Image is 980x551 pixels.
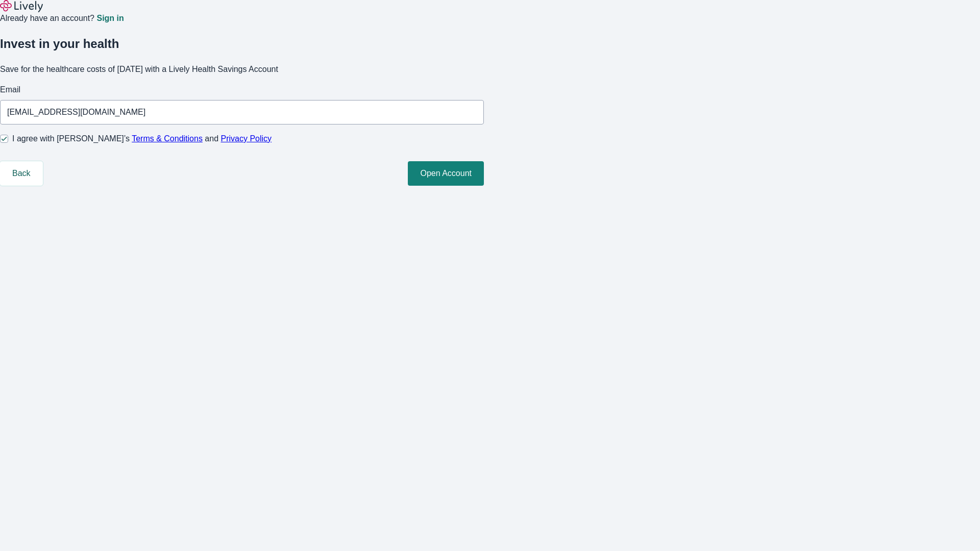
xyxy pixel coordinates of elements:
a: Sign in [96,14,124,22]
button: Open Account [408,161,484,186]
a: Terms & Conditions [132,134,203,143]
a: Privacy Policy [221,134,272,143]
span: I agree with [PERSON_NAME]’s and [12,133,272,145]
